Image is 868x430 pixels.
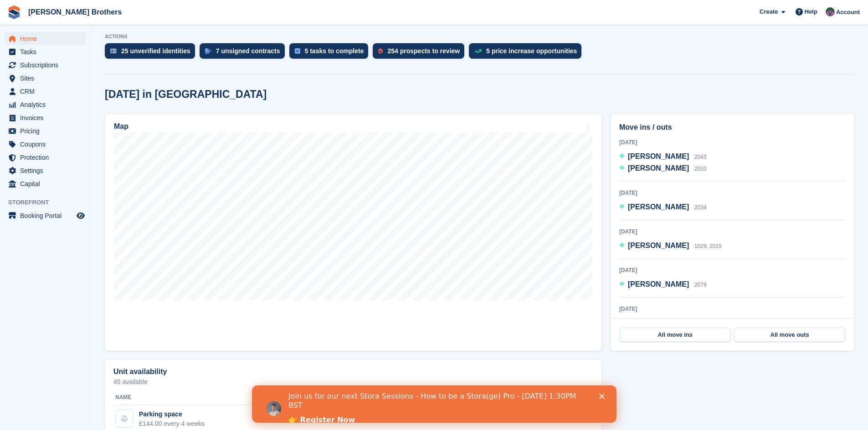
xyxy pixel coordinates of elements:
[619,240,722,252] a: [PERSON_NAME] 1029, 2015
[469,43,586,63] a: 5 price increase opportunities
[5,46,86,58] a: menu
[113,379,593,385] p: 45 available
[694,204,707,211] span: 2034
[113,390,431,405] th: Name
[121,47,190,55] div: 25 unverified identities
[20,72,75,85] span: Sites
[5,59,86,71] a: menu
[619,189,846,197] div: [DATE]
[628,242,689,249] span: [PERSON_NAME]
[5,164,86,177] a: menu
[20,59,75,71] span: Subscriptions
[619,305,846,313] div: [DATE]
[694,282,707,288] span: 2079
[139,410,205,419] div: Parking space
[805,7,817,16] span: Help
[5,138,86,151] a: menu
[5,209,86,222] a: menu
[474,49,482,53] img: price_increase_opportunities-93ffe204e8149a01c8c9dc8f82e8f89637d9d84a8eef4429ea346261dce0b2c0.svg
[5,125,86,137] a: menu
[36,30,103,40] a: 👉 Register Now
[628,152,689,160] span: [PERSON_NAME]
[116,410,133,427] img: blank-unit-type-icon-ffbac7b88ba66c5e286b0e438baccc4b9c83835d4c34f86887a83fc20ec27e7b.svg
[20,85,75,98] span: CRM
[347,8,356,14] div: Close
[826,7,835,16] img: Nick Wright
[20,138,75,151] span: Coupons
[619,266,846,274] div: [DATE]
[373,43,469,63] a: 254 prospects to review
[5,32,86,45] a: menu
[5,98,86,111] a: menu
[628,164,689,172] span: [PERSON_NAME]
[20,46,75,58] span: Tasks
[694,166,707,172] span: 2010
[628,203,689,211] span: [PERSON_NAME]
[105,88,267,101] h2: [DATE] in [GEOGRAPHIC_DATA]
[20,177,75,190] span: Capital
[20,164,75,177] span: Settings
[105,114,601,351] a: Map
[619,228,846,236] div: [DATE]
[619,202,706,213] a: [PERSON_NAME] 2034
[5,177,86,190] a: menu
[7,5,21,19] img: stora-icon-8386f47178a22dfd0bd8f6a31ec36ba5ce8667c1dd55bd0f319d3a0aa187defe.svg
[305,47,364,55] div: 5 tasks to complete
[20,151,75,164] span: Protection
[139,419,205,429] div: £144.00 every 4 weeks
[114,122,128,131] h2: Map
[628,280,689,288] span: [PERSON_NAME]
[5,85,86,98] a: menu
[216,47,280,55] div: 7 unsigned contracts
[20,125,75,137] span: Pricing
[620,328,730,342] a: All move ins
[105,43,200,63] a: 25 unverified identities
[619,163,706,175] a: [PERSON_NAME] 2010
[25,5,125,20] a: [PERSON_NAME] Brothers
[836,8,860,17] span: Account
[205,48,211,54] img: contract_signature_icon-13c848040528278c33f63329250d36e43548de30e8caae1d1a13099fd9432cc5.svg
[110,48,117,54] img: verify_identity-adf6edd0f0f0b5bbfe63781bf79b02c33cf7c696d77639b501bdc392416b5a36.svg
[8,198,91,207] span: Storefront
[20,111,75,124] span: Invoices
[5,151,86,164] a: menu
[619,138,846,147] div: [DATE]
[20,32,75,45] span: Home
[252,385,616,423] iframe: Intercom live chat banner
[619,279,706,291] a: [PERSON_NAME] 2079
[20,209,75,222] span: Booking Portal
[760,7,778,16] span: Create
[387,47,460,55] div: 254 prospects to review
[75,210,86,221] a: Preview store
[734,328,845,342] a: All move outs
[619,151,706,163] a: [PERSON_NAME] 2043
[295,48,300,54] img: task-75834270c22a3079a89374b754ae025e5fb1db73e45f91037f5363f120a921f8.svg
[200,43,289,63] a: 7 unsigned contracts
[5,111,86,124] a: menu
[378,48,383,54] img: prospect-51fa495bee0391a8d652442698ab0144808aea92771e9ea1ae160a38d050c398.svg
[113,368,167,376] h2: Unit availability
[619,122,846,133] h2: Move ins / outs
[694,154,707,160] span: 2043
[694,243,722,249] span: 1029, 2015
[486,47,577,55] div: 5 price increase opportunities
[105,34,854,40] p: ACTIONS
[20,98,75,111] span: Analytics
[289,43,373,63] a: 5 tasks to complete
[5,72,86,85] a: menu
